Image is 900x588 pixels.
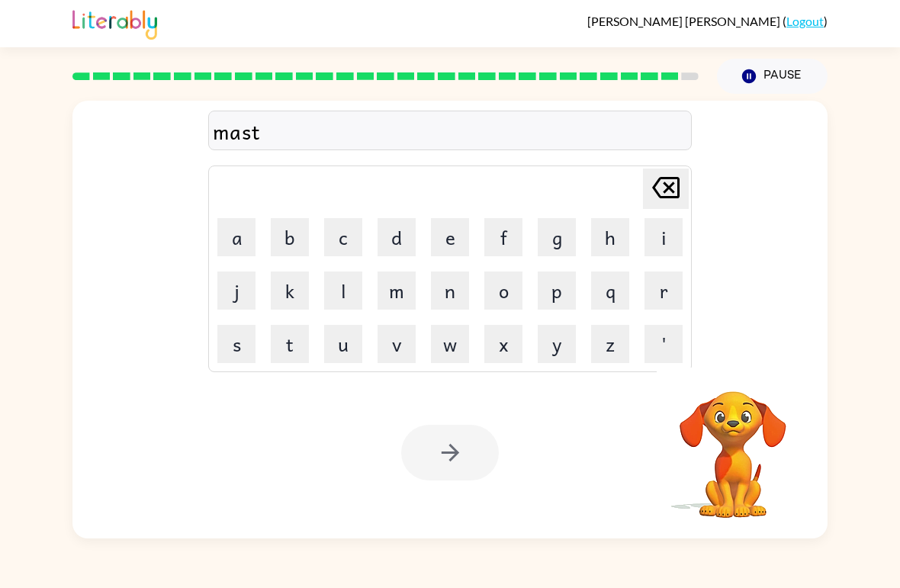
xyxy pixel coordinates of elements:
[378,272,416,310] button: m
[271,218,309,256] button: b
[538,325,576,363] button: y
[644,218,683,256] button: i
[431,325,469,363] button: w
[786,14,824,28] a: Logout
[587,14,783,28] span: [PERSON_NAME] [PERSON_NAME]
[591,272,629,310] button: q
[271,272,309,310] button: k
[591,218,629,256] button: h
[217,272,256,310] button: j
[324,272,362,310] button: l
[587,14,828,28] div: ( )
[484,218,522,256] button: f
[644,272,683,310] button: r
[717,59,828,94] button: Pause
[644,325,683,363] button: '
[657,368,809,520] video: Your browser must support playing .mp4 files to use Literably. Please try using another browser.
[378,325,416,363] button: v
[484,325,522,363] button: x
[217,325,256,363] button: s
[431,272,469,310] button: n
[431,218,469,256] button: e
[324,325,362,363] button: u
[324,218,362,256] button: c
[213,115,687,147] div: mast
[591,325,629,363] button: z
[484,272,522,310] button: o
[538,272,576,310] button: p
[538,218,576,256] button: g
[72,6,157,40] img: Literably
[378,218,416,256] button: d
[271,325,309,363] button: t
[217,218,256,256] button: a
